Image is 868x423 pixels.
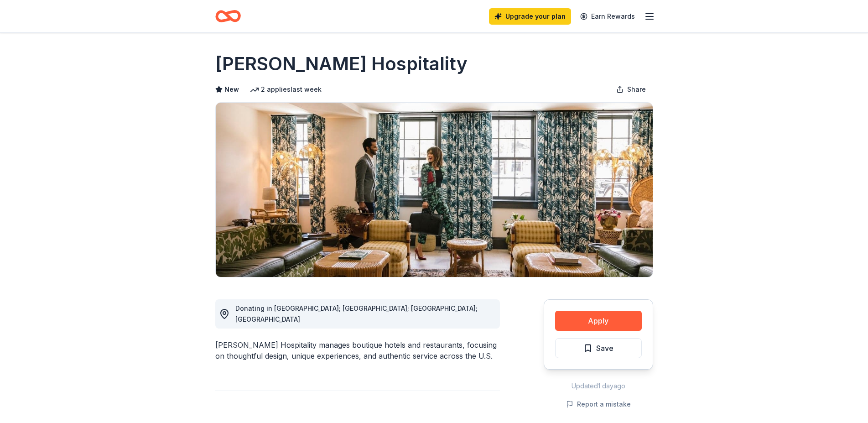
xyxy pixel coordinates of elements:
[555,311,642,331] button: Apply
[235,304,478,323] span: Donating in [GEOGRAPHIC_DATA]; [GEOGRAPHIC_DATA]; [GEOGRAPHIC_DATA]; [GEOGRAPHIC_DATA]
[627,84,646,95] span: Share
[250,84,322,95] div: 2 applies last week
[555,338,642,358] button: Save
[566,399,631,410] button: Report a mistake
[544,381,653,392] div: Updated 1 day ago
[609,80,653,99] button: Share
[575,8,640,25] a: Earn Rewards
[216,103,653,277] img: Image for Oliver Hospitality
[215,5,241,27] a: Home
[224,84,239,95] span: New
[215,339,500,361] div: [PERSON_NAME] Hospitality manages boutique hotels and restaurants, focusing on thoughtful design,...
[489,8,571,25] a: Upgrade your plan
[215,51,468,77] h1: [PERSON_NAME] Hospitality
[596,342,613,354] span: Save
